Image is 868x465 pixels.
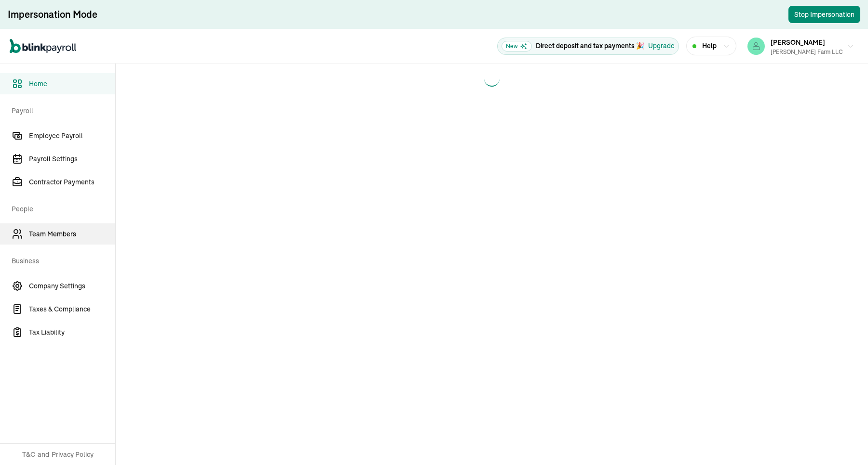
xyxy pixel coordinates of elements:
span: Payroll Settings [29,154,115,164]
span: New [502,41,532,52]
span: T&C [22,450,35,459]
button: [PERSON_NAME][PERSON_NAME] Farm LLC [744,34,858,58]
span: Company Settings [29,281,115,291]
span: Tax Liability [29,327,115,337]
button: Upgrade [648,41,675,51]
div: Impersonation Mode [8,8,97,21]
button: Help [686,37,736,55]
span: Contractor Payments [29,177,115,187]
span: Help [702,41,717,51]
span: Home [29,79,115,89]
span: Privacy Policy [52,450,94,459]
span: [PERSON_NAME] [771,38,825,47]
div: [PERSON_NAME] Farm LLC [771,48,843,56]
iframe: Chat Widget [708,361,868,465]
span: Taxes & Compliance [29,304,115,314]
span: People [12,194,109,221]
span: Payroll [12,96,109,123]
span: Employee Payroll [29,131,115,141]
p: Direct deposit and tax payments 🎉 [536,41,644,51]
nav: Global [10,32,76,60]
span: Team Members [29,229,115,239]
button: Stop Impersonation [788,6,860,23]
span: Business [12,246,109,273]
